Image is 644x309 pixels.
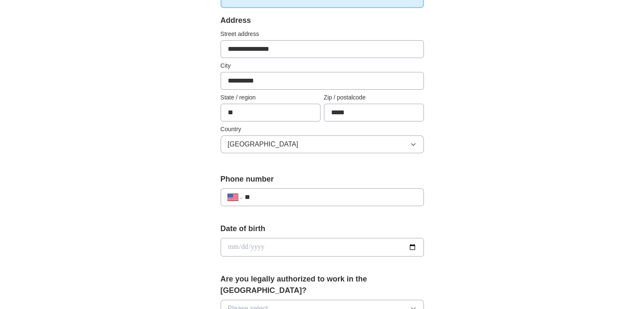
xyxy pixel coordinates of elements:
[324,93,424,102] label: Zip / postalcode
[221,125,424,134] label: Country
[228,139,299,149] span: [GEOGRAPHIC_DATA]
[221,135,424,153] button: [GEOGRAPHIC_DATA]
[221,174,424,185] label: Phone number
[221,30,424,39] label: Street address
[221,15,424,26] div: Address
[221,223,424,235] label: Date of birth
[221,61,424,70] label: City
[221,93,321,102] label: State / region
[221,273,424,296] label: Are you legally authorized to work in the [GEOGRAPHIC_DATA]?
